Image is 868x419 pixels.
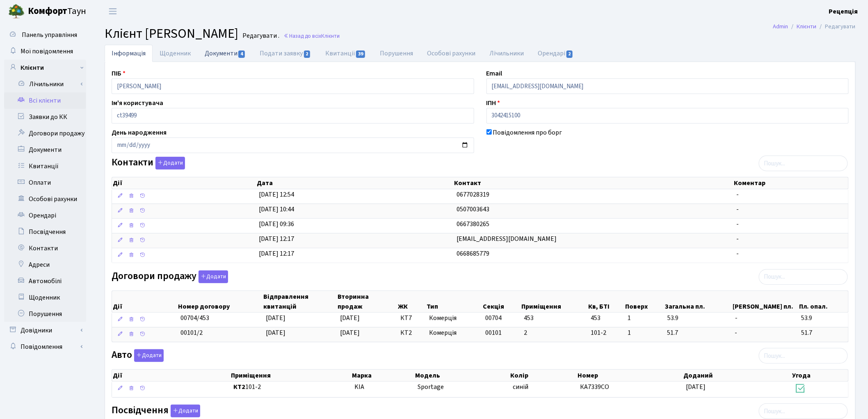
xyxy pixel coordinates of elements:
span: 00101 [485,328,502,337]
nav: breadcrumb [761,18,868,35]
th: Приміщення [521,291,588,312]
a: Автомобілі [4,273,86,289]
a: Довідники [4,322,86,339]
span: 51.7 [667,328,729,338]
span: КА7339СО [580,382,610,392]
span: Таун [28,5,86,18]
span: 53.9 [667,314,729,323]
span: КТ2 [400,328,423,338]
th: Тип [426,291,482,312]
span: [DATE] [266,314,286,323]
span: 39 [356,50,365,58]
span: [DATE] 12:17 [259,234,295,243]
a: Особові рахунки [4,191,86,207]
a: Повідомлення [4,339,86,355]
span: KIA [354,382,364,392]
label: День народження [112,128,167,137]
input: Пошук... [759,269,848,285]
span: 2 [566,50,573,58]
span: [DATE] [340,328,360,337]
th: Угода [791,370,848,381]
span: [EMAIL_ADDRESS][DOMAIN_NAME] [457,234,557,243]
th: Приміщення [230,370,351,381]
span: [DATE] 10:44 [259,205,295,214]
th: Марка [351,370,415,381]
span: - [735,314,795,323]
a: Заявки до КК [4,109,86,125]
label: ПІБ [112,69,126,78]
label: Повідомлення про борг [493,128,562,137]
span: 1 [628,328,660,338]
button: Договори продажу [199,270,228,283]
th: Коментар [733,177,849,189]
span: - [736,205,739,214]
span: 101-2 [233,382,348,392]
label: Контакти [112,157,185,169]
span: 53.9 [802,314,845,323]
a: Посвідчення [4,224,86,240]
a: Контакти [4,240,86,256]
th: Дії [112,370,230,381]
a: Орендарі [531,45,580,62]
button: Контакти [155,157,185,169]
span: Sportage [418,382,444,392]
span: 0668685779 [457,249,489,258]
a: Admin [773,22,788,31]
span: Клієнт [PERSON_NAME] [105,24,238,43]
a: Порушення [373,45,420,62]
a: Оплати [4,174,86,191]
span: 2 [524,328,527,337]
span: Клієнти [321,32,340,40]
label: Договори продажу [112,270,228,283]
span: Комерція [429,328,479,338]
small: Редагувати . [241,32,279,40]
a: Додати [169,403,200,418]
th: Дії [112,177,256,189]
img: logo.png [8,3,25,20]
span: Панель управління [22,30,77,39]
span: [DATE] [686,382,706,392]
th: Відправлення квитанцій [263,291,337,312]
b: Рецепція [829,7,858,16]
a: Всі клієнти [4,92,86,109]
span: 0667380265 [457,220,489,229]
a: Панель управління [4,27,86,43]
input: Пошук... [759,348,848,364]
th: Дії [112,291,178,312]
span: [DATE] 12:17 [259,249,295,258]
th: Модель [415,370,510,381]
a: Лічильники [482,45,531,62]
a: Квитанції [318,45,373,62]
span: 101-2 [591,328,621,338]
th: Кв, БТІ [588,291,625,312]
span: - [736,249,739,258]
a: Клієнти [797,22,817,31]
th: Вторинна продаж [337,291,397,312]
span: [DATE] 09:36 [259,220,295,229]
label: ІПН [487,98,500,108]
span: - [736,234,739,243]
a: Клієнти [4,60,86,76]
button: Авто [134,349,164,362]
th: ЖК [397,291,426,312]
input: Пошук... [759,156,848,171]
span: - [736,220,739,229]
th: Секція [482,291,521,312]
a: Щоденник [153,45,198,62]
a: Документи [4,142,86,158]
a: Квитанції [4,158,86,174]
th: Номер [577,370,683,381]
th: Пл. опал. [798,291,848,312]
a: Інформація [105,45,153,62]
span: Мої повідомлення [21,47,73,56]
span: 453 [591,314,621,323]
button: Переключити навігацію [103,5,123,18]
span: 1 [628,314,660,323]
a: Адреси [4,256,86,273]
a: Додати [132,348,164,362]
a: Особові рахунки [420,45,482,62]
a: Орендарі [4,207,86,224]
span: [DATE] [340,314,360,323]
span: 0677028319 [457,190,489,199]
span: 2 [304,50,311,58]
